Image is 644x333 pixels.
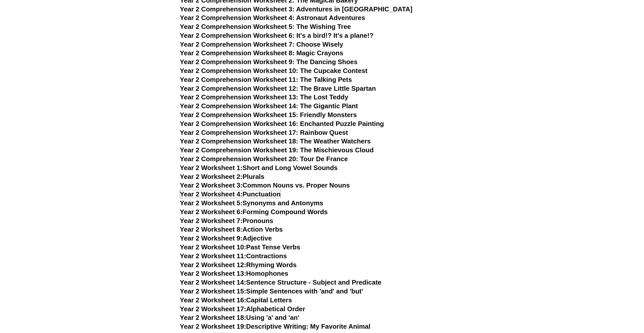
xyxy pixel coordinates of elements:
[180,323,246,330] span: Year 2 Worksheet 19:
[180,279,246,286] span: Year 2 Worksheet 14:
[180,32,374,39] a: Year 2 Comprehension Worksheet 6: It's a bird!? It's a plane!?
[180,226,283,233] a: Year 2 Worksheet 8:Action Verbs
[180,181,243,189] span: Year 2 Worksheet 3:
[180,155,348,163] a: Year 2 Comprehension Worksheet 20: Tour De France
[180,199,323,207] a: Year 2 Worksheet 5:Synonyms and Antonyms
[180,226,243,233] span: Year 2 Worksheet 8:
[180,181,350,189] a: Year 2 Worksheet 3:Common Nouns vs. Proper Nouns
[180,287,363,295] a: Year 2 Worksheet 15:Simple Sentences with 'and' and 'but'
[180,190,243,198] span: Year 2 Worksheet 4:
[180,270,246,277] span: Year 2 Worksheet 13:
[180,164,338,172] a: Year 2 Worksheet 1:Short and Long Vowel Sounds
[180,314,246,321] span: Year 2 Worksheet 18:
[180,146,374,154] a: Year 2 Comprehension Worksheet 19: The Mischievous Cloud
[180,270,288,277] a: Year 2 Worksheet 13:Homophones
[559,276,644,333] iframe: Chat Widget
[180,76,352,83] a: Year 2 Comprehension Worksheet 11: The Talking Pets
[180,41,295,48] span: Year 2 Comprehension Worksheet 7:
[180,41,343,48] a: Year 2 Comprehension Worksheet 7: Choose Wisely
[180,93,348,101] a: Year 2 Comprehension Worksheet 13: The Lost Teddy
[180,261,246,269] span: Year 2 Worksheet 12:
[180,85,376,92] a: Year 2 Comprehension Worksheet 12: The Brave Little Spartan
[180,279,382,286] a: Year 2 Worksheet 14:Sentence Structure - Subject and Predicate
[296,5,412,13] span: Adventures in [GEOGRAPHIC_DATA]
[180,323,370,330] a: Year 2 Worksheet 19:Descriptive Writing: My Favorite Animal
[180,120,384,127] a: Year 2 Comprehension Worksheet 16: Enchanted Puzzle Painting
[180,23,351,30] a: Year 2 Comprehension Worksheet 5: The Wishing Tree
[180,234,243,242] span: Year 2 Worksheet 9:
[180,287,246,295] span: Year 2 Worksheet 15:
[296,23,351,30] span: The Wishing Tree
[180,296,292,304] a: Year 2 Worksheet 16:Capital Letters
[180,199,243,207] span: Year 2 Worksheet 5:
[180,5,295,13] span: Year 2 Comprehension Worksheet 3:
[180,261,297,269] a: Year 2 Worksheet 12:Rhyming Words
[180,314,299,321] a: Year 2 Worksheet 18:Using 'a' and 'an'
[180,208,328,216] a: Year 2 Worksheet 6:Forming Compound Words
[180,102,358,110] a: Year 2 Comprehension Worksheet 14: The Gigantic Plant
[296,41,343,48] span: Choose Wisely
[180,23,295,30] span: Year 2 Comprehension Worksheet 5:
[180,305,305,313] a: Year 2 Worksheet 17:Alphabetical Order
[180,164,243,172] span: Year 2 Worksheet 1:
[180,252,246,260] span: Year 2 Worksheet 11:
[180,111,357,119] a: Year 2 Comprehension Worksheet 15: Friendly Monsters
[180,217,243,225] span: Year 2 Worksheet 7:
[180,243,300,251] a: Year 2 Worksheet 10:Past Tense Verbs
[180,305,246,313] span: Year 2 Worksheet 17:
[180,173,265,180] a: Year 2 Worksheet 2:Plurals
[180,58,358,66] a: Year 2 Comprehension Worksheet 9: The Dancing Shoes
[180,217,273,225] a: Year 2 Worksheet 7:Pronouns
[180,129,348,136] a: Year 2 Comprehension Worksheet 17: Rainbow Quest
[180,208,243,216] span: Year 2 Worksheet 6:
[296,14,365,22] span: Astronaut Adventures
[180,14,295,22] span: Year 2 Comprehension Worksheet 4:
[180,243,246,251] span: Year 2 Worksheet 10:
[180,252,287,260] a: Year 2 Worksheet 11:Contractions
[180,234,272,242] a: Year 2 Worksheet 9:Adjective
[180,296,246,304] span: Year 2 Worksheet 16:
[180,67,368,75] a: Year 2 Comprehension Worksheet 10: The Cupcake Contest
[180,137,371,145] a: Year 2 Comprehension Worksheet 18: The Weather Watchers
[180,5,412,13] a: Year 2 Comprehension Worksheet 3: Adventures in [GEOGRAPHIC_DATA]
[180,49,343,57] a: Year 2 Comprehension Worksheet 8: Magic Crayons
[180,190,281,198] a: Year 2 Worksheet 4:Punctuation
[180,14,365,22] a: Year 2 Comprehension Worksheet 4: Astronaut Adventures
[180,173,243,180] span: Year 2 Worksheet 2:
